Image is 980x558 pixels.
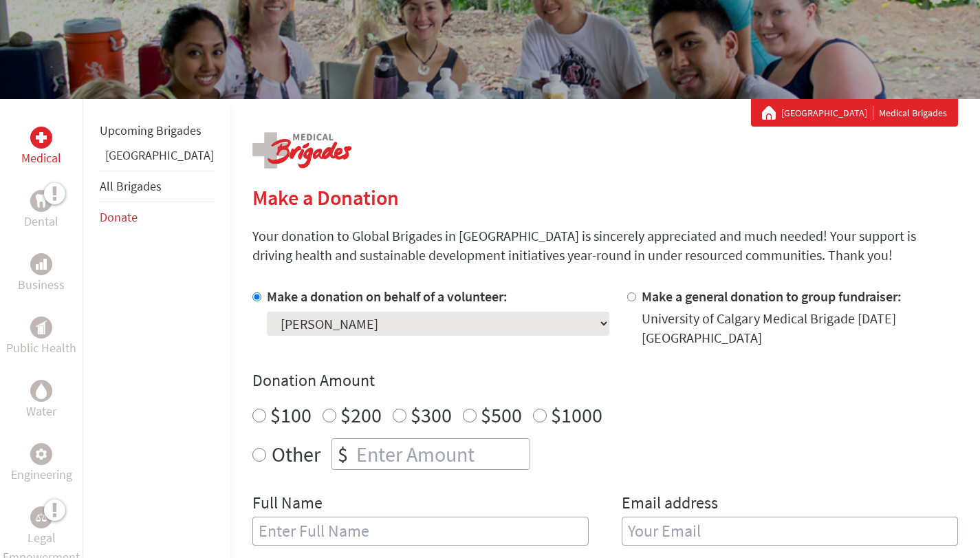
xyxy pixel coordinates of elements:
[24,212,58,231] p: Dental
[332,439,353,469] div: $
[642,288,902,305] label: Make a general donation to group fundraiser:
[105,147,214,163] a: [GEOGRAPHIC_DATA]
[11,465,72,484] p: Engineering
[36,132,47,143] img: Medical
[6,339,76,358] p: Public Health
[6,316,76,358] a: Public HealthPublic Health
[100,171,214,202] li: All Brigades
[252,132,351,169] img: logo-medical.png
[100,178,162,194] a: All Brigades
[762,106,947,120] div: Medical Brigades
[252,492,323,517] label: Full Name
[30,443,52,465] div: Engineering
[340,402,382,428] label: $200
[24,190,58,231] a: DentalDental
[100,122,202,138] a: Upcoming Brigades
[252,226,958,265] p: Your donation to Global Brigades in [GEOGRAPHIC_DATA] is sincerely appreciated and much needed! Y...
[30,127,52,149] div: Medical
[481,402,522,428] label: $500
[30,253,52,275] div: Business
[21,149,61,168] p: Medical
[36,194,47,207] img: Dental
[30,380,52,402] div: Water
[36,513,47,522] img: Legal Empowerment
[100,146,214,171] li: Panama
[36,259,47,270] img: Business
[36,449,47,460] img: Engineering
[270,402,312,428] label: $100
[26,380,56,421] a: WaterWater
[11,443,72,484] a: EngineeringEngineering
[36,383,47,398] img: Water
[781,106,873,120] a: [GEOGRAPHIC_DATA]
[30,190,52,212] div: Dental
[272,438,320,470] label: Other
[642,309,958,347] div: University of Calgary Medical Brigade [DATE] [GEOGRAPHIC_DATA]
[21,127,61,168] a: MedicalMedical
[622,492,718,517] label: Email address
[252,517,589,546] input: Enter Full Name
[36,321,47,334] img: Public Health
[100,116,214,146] li: Upcoming Brigades
[353,439,530,469] input: Enter Amount
[622,517,958,546] input: Your Email
[18,253,65,294] a: BusinessBusiness
[267,288,508,305] label: Make a donation on behalf of a volunteer:
[100,202,214,233] li: Donate
[26,402,56,421] p: Water
[551,402,602,428] label: $1000
[30,316,52,339] div: Public Health
[252,369,958,391] h4: Donation Amount
[18,275,65,294] p: Business
[30,506,52,528] div: Legal Empowerment
[411,402,452,428] label: $300
[100,209,138,225] a: Donate
[252,185,958,210] h2: Make a Donation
